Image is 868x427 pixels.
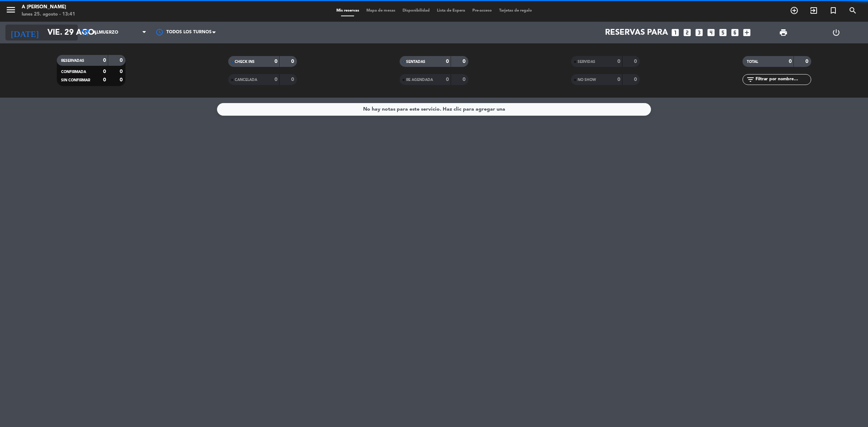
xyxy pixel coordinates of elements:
span: print [779,28,788,37]
strong: 0 [120,77,124,82]
i: menu [5,4,16,15]
span: SENTADAS [406,60,425,64]
strong: 0 [103,77,106,82]
strong: 0 [275,77,277,82]
i: add_circle_outline [790,6,799,15]
i: looks_one [671,28,680,37]
strong: 0 [120,69,124,74]
strong: 0 [463,77,467,82]
strong: 0 [617,77,620,82]
span: RESERVADAS [61,59,84,63]
strong: 0 [446,59,449,64]
strong: 0 [463,59,467,64]
span: SERVIDAS [578,60,595,64]
span: Reservas para [605,28,668,37]
span: Disponibilidad [399,9,433,13]
i: search [848,6,857,15]
i: turned_in_not [829,6,838,15]
i: power_settings_new [832,28,841,37]
strong: 0 [446,77,449,82]
strong: 0 [291,77,295,82]
strong: 0 [103,58,106,63]
i: add_box [742,28,752,37]
i: exit_to_app [809,6,818,15]
span: Lista de Espera [433,9,469,13]
span: Mis reservas [333,9,363,13]
strong: 0 [634,77,638,82]
i: looks_two [682,28,692,37]
span: SIN CONFIRMAR [61,78,90,82]
div: No hay notas para este servicio. Haz clic para agregar una [363,105,505,114]
strong: 0 [120,58,124,63]
i: looks_5 [718,28,728,37]
strong: 0 [617,59,620,64]
span: Mapa de mesas [363,9,399,13]
i: looks_4 [706,28,716,37]
strong: 0 [805,59,810,64]
input: Filtrar por nombre... [755,76,811,84]
span: Almuerzo [93,30,118,35]
button: menu [5,4,16,18]
i: looks_3 [694,28,704,37]
span: Tarjetas de regalo [495,9,536,13]
span: RE AGENDADA [406,78,433,82]
strong: 0 [103,69,106,74]
span: CHECK INS [235,60,255,64]
div: lunes 25. agosto - 13:41 [22,11,75,18]
i: arrow_drop_down [67,28,76,37]
i: [DATE] [5,25,44,40]
span: TOTAL [747,60,758,64]
strong: 0 [789,59,792,64]
span: CONFIRMADA [61,70,86,74]
strong: 0 [275,59,277,64]
span: Pre-acceso [469,9,495,13]
i: looks_6 [730,28,740,37]
span: CANCELADA [235,78,257,82]
i: filter_list [746,75,755,84]
strong: 0 [634,59,638,64]
span: NO SHOW [578,78,596,82]
div: LOG OUT [810,22,863,43]
strong: 0 [291,59,295,64]
div: A [PERSON_NAME] [22,4,75,11]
